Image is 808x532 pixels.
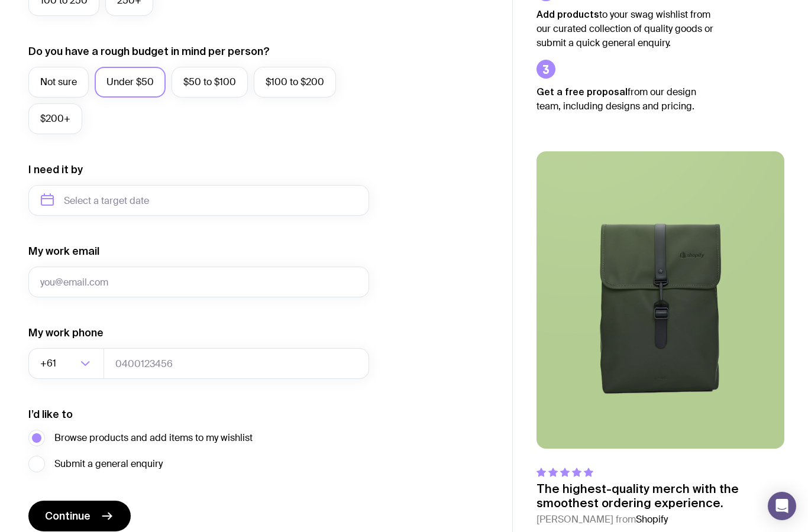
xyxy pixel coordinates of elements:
[28,163,83,177] label: I need it by
[768,492,796,520] div: Open Intercom Messenger
[95,67,166,98] label: Under $50
[28,103,82,134] label: $200+
[536,85,714,113] p: from our design team, including designs and pricing.
[59,348,77,379] input: Search for option
[172,67,248,98] label: $50 to $100
[28,185,369,216] input: Select a target date
[28,501,131,531] button: Continue
[45,509,91,523] span: Continue
[28,326,104,340] label: My work phone
[40,348,59,379] span: +61
[54,457,163,471] span: Submit a general enquiry
[28,267,369,297] input: you@email.com
[28,407,73,421] label: I’d like to
[536,512,784,527] cite: [PERSON_NAME] from
[54,431,253,445] span: Browse products and add items to my wishlist
[636,513,668,525] span: Shopify
[536,482,784,510] p: The highest-quality merch with the smoothest ordering experience.
[28,67,89,98] label: Not sure
[536,9,599,20] strong: Add products
[28,244,99,258] label: My work email
[28,348,104,379] div: Search for option
[254,67,336,98] label: $100 to $200
[536,86,628,97] strong: Get a free proposal
[104,348,369,379] input: 0400123456
[28,44,270,59] label: Do you have a rough budget in mind per person?
[536,7,714,50] p: to your swag wishlist from our curated collection of quality goods or submit a quick general enqu...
